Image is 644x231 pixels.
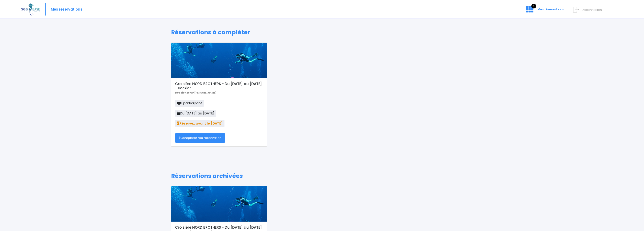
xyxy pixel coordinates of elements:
[522,9,567,13] a: 2 Mes réservations
[537,7,564,12] span: Mes réservations
[175,100,204,107] span: 1 participant
[175,133,225,143] a: Compléter ma réservation
[175,225,263,230] h5: Croisière NORD BROTHERS - Du [DATE] au [DATE]
[581,8,602,12] span: Déconnexion
[171,29,473,36] h1: Réservations à compléter
[175,110,216,117] span: Du [DATE] au [DATE]
[171,172,473,180] h1: Réservations archivées
[531,4,536,8] span: 2
[175,91,216,94] b: Dossier 25 GP [PERSON_NAME]
[175,82,263,90] h5: Croisière NORD BROTHERS - Du [DATE] au [DATE] - Heckler
[175,120,224,127] span: Réservez avant le [DATE]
